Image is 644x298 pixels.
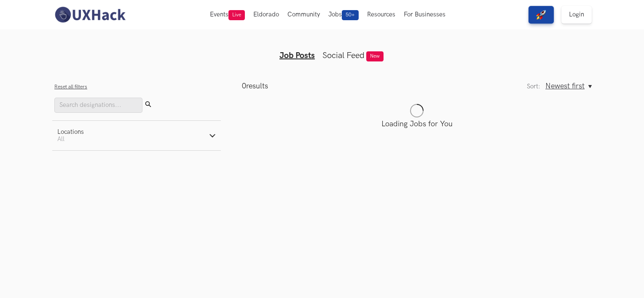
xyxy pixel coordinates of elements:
div: Locations [57,128,84,136]
input: Search [54,98,142,113]
a: Login [561,6,592,24]
span: Live [228,10,245,20]
button: Reset all filters [54,84,87,90]
button: LocationsAll [52,121,221,150]
img: UXHack-logo.png [52,6,127,24]
p: results [242,82,268,90]
span: 50+ [342,10,359,20]
a: Social Feed [322,51,365,61]
span: All [57,136,64,143]
button: Newest first, Sort: [545,82,592,90]
span: 0 [242,82,246,90]
span: New [366,51,384,61]
a: Job Posts [279,51,315,61]
ul: Tabs Interface [160,37,484,61]
label: Sort: [527,83,540,90]
span: Newest first [545,82,585,90]
img: rocket [536,10,546,20]
p: Loading Jobs for You [242,120,592,128]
